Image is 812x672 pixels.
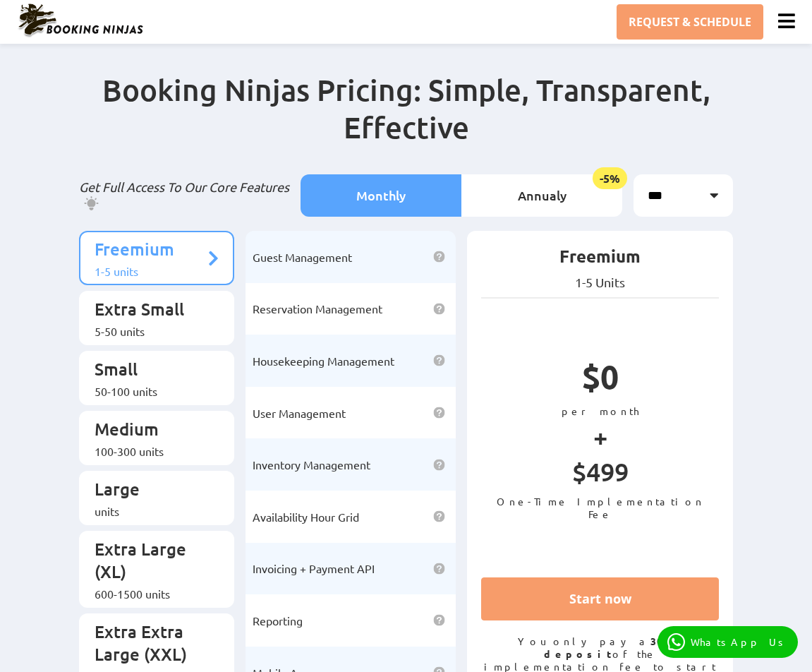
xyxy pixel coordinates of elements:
h2: Booking Ninjas Pricing: Simple, Transparent, Effective [79,71,734,174]
li: Annualy [461,174,622,217]
p: 1-5 Units [481,275,719,290]
img: help icon [433,563,445,575]
strong: 30% deposit [544,635,683,660]
img: help icon [433,510,445,522]
span: Reporting [253,613,303,628]
img: help icon [433,614,445,626]
div: 1-5 units [95,264,205,278]
li: Monthly [301,174,461,217]
span: Guest Management [253,250,352,264]
p: Medium [95,418,205,444]
div: 50-100 units [95,384,205,398]
span: -5% [593,167,627,189]
p: $0 [481,356,719,404]
p: Freemium [95,238,205,264]
a: WhatsApp Us [658,626,798,658]
img: help icon [433,303,445,315]
p: WhatsApp Us [691,636,788,648]
p: Extra Extra Large (XXL) [95,620,205,669]
p: Small [95,358,205,384]
span: Reservation Management [253,301,382,316]
div: 100-300 units [95,444,205,458]
img: help icon [433,459,445,471]
p: Get Full Access To Our Core Features [79,179,290,212]
div: 5-50 units [95,324,205,338]
p: One-Time Implementation Fee [481,495,719,520]
span: Inventory Management [253,457,370,472]
img: help icon [433,354,445,366]
p: Extra Large (XL) [95,538,205,587]
span: Invoicing + Payment API [253,561,375,575]
p: Extra Small [95,298,205,324]
div: 600-1500 units [95,587,205,601]
p: + [481,417,719,456]
p: Freemium [481,245,719,275]
img: help icon [433,251,445,263]
img: help icon [433,407,445,419]
div: units [95,504,205,518]
p: Large [95,478,205,504]
span: Housekeeping Management [253,354,394,368]
a: Start now [481,577,719,620]
p: $499 [481,456,719,495]
p: per month [481,404,719,417]
span: Availability Hour Grid [253,510,359,524]
span: User Management [253,406,346,420]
